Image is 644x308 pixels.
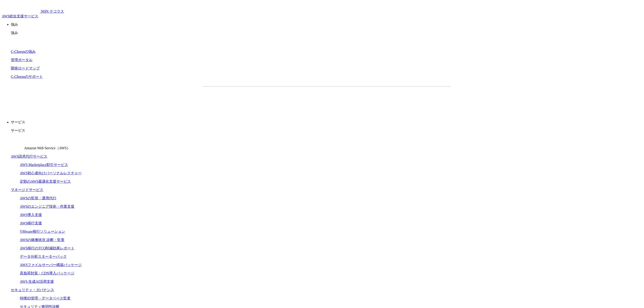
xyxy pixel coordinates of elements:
[252,94,324,105] a: 資料を請求する
[20,230,65,233] a: VMware移行ソリューション
[11,66,40,70] a: 開発ロードマップ
[11,75,43,78] a: C-Chorusのサポート
[20,213,42,217] a: AWS導入支援
[20,246,74,250] a: AWS移行のTCO削減効果レポート
[20,255,67,258] a: データ分析スターターパック
[2,2,40,13] img: AWS総合支援サービス C-Chorus
[11,188,43,192] a: マネージドサービス
[20,221,42,225] a: AWS移行支援
[11,137,23,149] img: Amazon Web Service（AWS）
[11,31,642,35] p: 強み
[20,205,74,208] a: AWSのエンジニア技術・作業支援
[11,50,36,53] a: C-Chorusの強み
[20,263,82,267] a: AWSファイルサーバー構築パッケージ
[24,146,70,150] span: Amazon Web Service（AWS）
[2,9,64,18] a: AWS総合支援サービス C-Chorus NHN テコラスAWS総合支援サービス
[11,120,642,125] p: サービス
[20,280,54,283] a: AWS 生成AI活用支援
[11,22,642,27] p: 強み
[20,238,64,242] a: AWSの稼働状況 診断・監査
[11,154,47,158] a: AWS請求代行サービス
[329,94,401,105] a: まずは相談する
[20,271,74,275] a: 高負荷対策・CDN導入パッケージ
[11,288,54,292] a: セキュリティ・ガバナンス
[20,163,68,167] a: AWS Marketplace割引サービス
[20,171,82,175] a: AWS初心者向けパーソナルレクチャー
[20,179,71,183] a: 定額のAWS最適化支援サービス
[11,128,642,133] p: サービス
[20,196,56,200] a: AWSの監視・運用代行
[11,58,32,62] a: 管理ポータル
[20,296,71,300] a: 特権ID管理・データベース監査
